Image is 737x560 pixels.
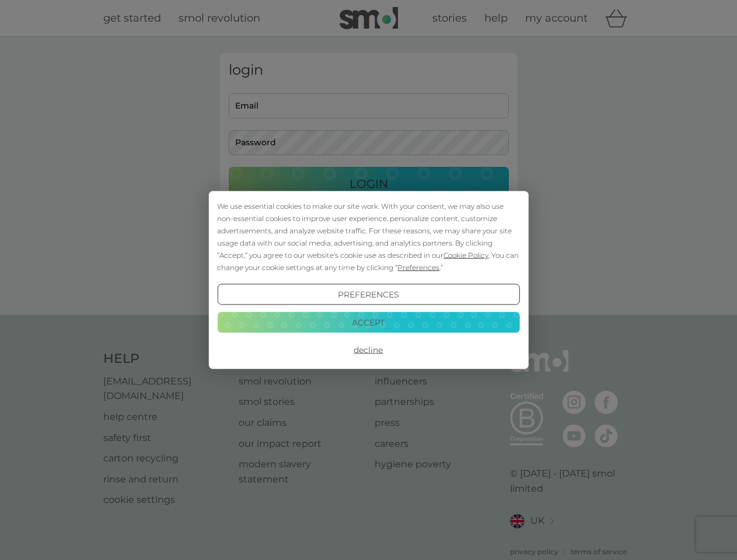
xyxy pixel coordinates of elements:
[217,311,519,332] button: Accept
[443,251,488,260] span: Cookie Policy
[217,200,519,274] div: We use essential cookies to make our site work. With your consent, we may also use non-essential ...
[217,339,519,360] button: Decline
[217,284,519,305] button: Preferences
[397,263,439,272] span: Preferences
[208,191,528,369] div: Cookie Consent Prompt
